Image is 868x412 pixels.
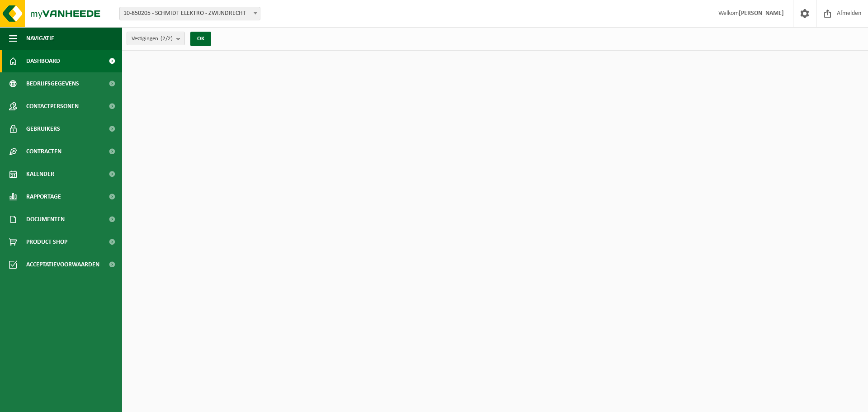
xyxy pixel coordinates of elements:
[26,72,79,95] span: Bedrijfsgegevens
[26,50,60,72] span: Dashboard
[26,27,54,50] span: Navigatie
[26,253,99,276] span: Acceptatievoorwaarden
[26,208,65,231] span: Documenten
[26,118,60,140] span: Gebruikers
[127,32,185,45] button: Vestigingen(2/2)
[132,32,173,46] span: Vestigingen
[26,231,67,253] span: Product Shop
[26,185,61,208] span: Rapportage
[739,10,784,17] strong: [PERSON_NAME]
[26,95,79,118] span: Contactpersonen
[119,7,260,20] span: 10-850205 - SCHMIDT ELEKTRO - ZWIJNDRECHT
[120,7,260,20] span: 10-850205 - SCHMIDT ELEKTRO - ZWIJNDRECHT
[160,36,173,42] count: (2/2)
[190,32,211,46] button: OK
[26,140,61,163] span: Contracten
[26,163,54,185] span: Kalender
